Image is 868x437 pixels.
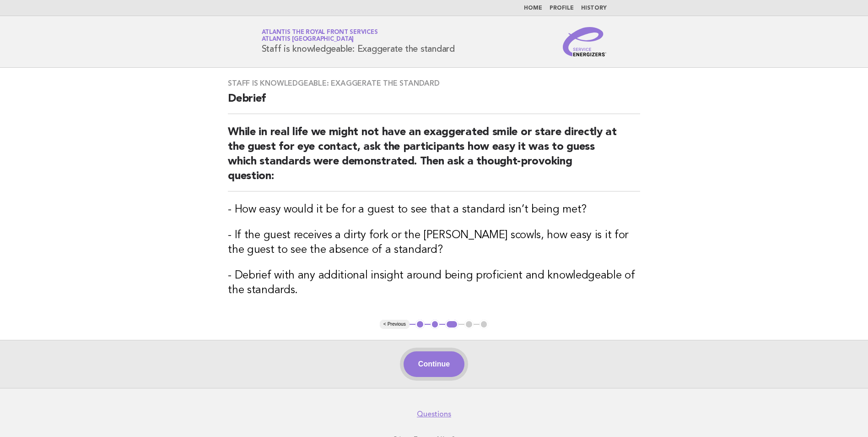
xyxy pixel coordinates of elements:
a: Home [524,5,542,11]
h2: Debrief [228,92,640,114]
h3: - If the guest receives a dirty fork or the [PERSON_NAME] scowls, how easy is it for the guest to... [228,228,640,257]
span: Atlantis [GEOGRAPHIC_DATA] [262,37,354,43]
a: Profile [550,5,574,11]
button: 3 [445,320,458,329]
h3: - Debrief with any additional insight around being proficient and knowledgeable of the standards. [228,268,640,298]
a: History [581,5,607,11]
a: Questions [417,410,451,419]
a: Atlantis The Royal Front ServicesAtlantis [GEOGRAPHIC_DATA] [262,29,378,42]
h2: While in real life we might not have an exaggerated smile or stare directly at the guest for eye ... [228,125,640,191]
button: Continue [404,351,464,377]
h1: Staff is knowledgeable: Exaggerate the standard [262,30,455,54]
h3: - How easy would it be for a guest to see that a standard isn’t being met? [228,202,640,217]
button: 1 [415,320,425,329]
button: 2 [431,320,440,329]
h3: Staff is knowledgeable: Exaggerate the standard [228,79,640,88]
button: < Previous [380,320,410,329]
img: Service Energizers [563,27,607,56]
